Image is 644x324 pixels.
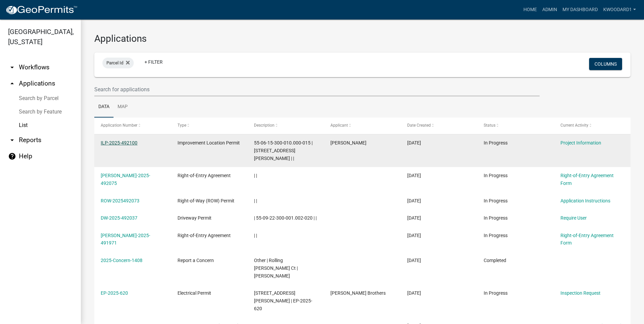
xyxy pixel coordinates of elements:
[106,60,123,65] span: Parcel Id
[560,215,587,221] a: Require User
[178,290,211,296] span: Electrical Permit
[94,33,631,44] h3: Applications
[560,123,588,128] span: Current Activity
[407,198,421,203] span: 10/14/2025
[254,173,257,178] span: | |
[101,123,137,128] span: Application Number
[178,173,231,178] span: Right-of-Entry Agreement
[8,63,16,71] i: arrow_drop_down
[8,79,16,88] i: arrow_drop_up
[330,140,366,145] span: Jay Parke Randall, Jr
[101,198,139,203] a: ROW-2025492073
[8,152,16,160] i: help
[171,118,247,134] datatable-header-cell: Type
[407,173,421,178] span: 10/14/2025
[330,123,348,128] span: Applicant
[101,215,137,221] a: DW-2025-492037
[254,233,257,238] span: | |
[178,233,231,238] span: Right-of-Entry Agreement
[101,290,128,296] a: EP-2025-620
[254,215,317,221] span: | 55-09-22-300-001.002-020 | |
[407,290,421,296] span: 10/13/2025
[560,3,601,16] a: My Dashboard
[101,258,142,263] a: 2025-Concern-1408
[407,215,421,221] span: 10/13/2025
[178,215,212,221] span: Driveway Permit
[254,258,298,279] span: Other | Rolling Meadows Ct | Candy McCormick
[178,258,214,263] span: Report a Concern
[560,198,610,203] a: Application Instructions
[178,198,234,203] span: Right-of-Way (ROW) Permit
[254,140,313,161] span: 55-06-15-300-010.000-015 | 6801 E WATSON RD | |
[324,118,400,134] datatable-header-cell: Applicant
[407,140,421,145] span: 10/14/2025
[484,140,508,145] span: In Progress
[560,290,601,296] a: Inspection Request
[94,118,171,134] datatable-header-cell: Application Number
[589,58,622,70] button: Columns
[178,140,240,145] span: Improvement Location Permit
[484,258,506,263] span: Completed
[401,118,477,134] datatable-header-cell: Date Created
[248,118,324,134] datatable-header-cell: Description
[484,290,508,296] span: In Progress
[484,123,495,128] span: Status
[477,118,554,134] datatable-header-cell: Status
[521,3,540,16] a: Home
[94,83,540,96] input: Search for applications
[484,215,508,221] span: In Progress
[254,290,312,311] span: 5682 PERRY RD | EP-2025-620
[407,258,421,263] span: 10/13/2025
[330,290,386,296] span: Peterman Brothers
[601,3,639,16] a: kwoodard1
[101,140,137,145] a: ILP-2025-492100
[254,123,275,128] span: Description
[101,173,150,186] a: [PERSON_NAME]-2025-492075
[178,123,186,128] span: Type
[484,173,508,178] span: In Progress
[407,123,431,128] span: Date Created
[407,233,421,238] span: 10/13/2025
[114,96,132,118] a: Map
[484,233,508,238] span: In Progress
[560,173,614,186] a: Right-of-Entry Agreement Form
[560,140,601,145] a: Project Information
[560,233,614,246] a: Right-of-Entry Agreement Form
[554,118,631,134] datatable-header-cell: Current Activity
[101,233,150,246] a: [PERSON_NAME]-2025-491971
[484,198,508,203] span: In Progress
[540,3,560,16] a: Admin
[8,136,16,144] i: arrow_drop_down
[139,56,168,68] a: + Filter
[94,96,114,118] a: Data
[254,198,257,203] span: | |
